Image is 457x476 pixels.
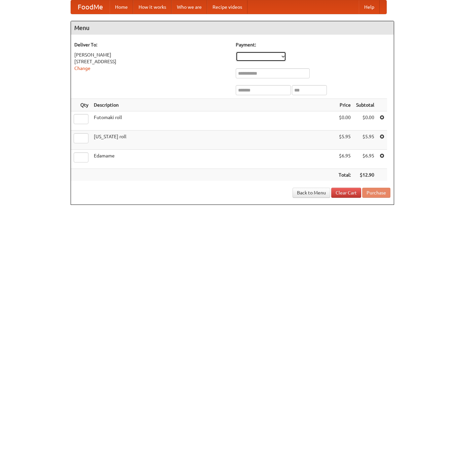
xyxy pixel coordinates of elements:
h4: Menu [71,21,394,35]
th: Price [336,99,353,111]
td: $5.95 [336,131,353,150]
h5: Deliver To: [74,41,229,48]
a: Clear Cart [331,188,361,198]
td: $5.95 [353,131,377,150]
td: $6.95 [353,150,377,169]
th: Qty [71,99,91,111]
th: Description [91,99,336,111]
td: $0.00 [353,111,377,131]
div: [STREET_ADDRESS] [74,58,229,65]
a: Change [74,66,90,71]
th: Subtotal [353,99,377,111]
a: Who we are [172,0,207,14]
td: Edamame [91,150,336,169]
td: $6.95 [336,150,353,169]
a: Help [359,0,380,14]
a: Recipe videos [207,0,247,14]
a: Home [110,0,133,14]
a: Back to Menu [293,188,330,198]
button: Purchase [362,188,390,198]
td: Futomaki roll [91,111,336,131]
div: [PERSON_NAME] [74,51,229,58]
td: [US_STATE] roll [91,131,336,150]
td: $0.00 [336,111,353,131]
h5: Payment: [236,41,390,48]
a: FoodMe [71,0,110,14]
th: $12.90 [353,169,377,181]
th: Total: [336,169,353,181]
a: How it works [133,0,172,14]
